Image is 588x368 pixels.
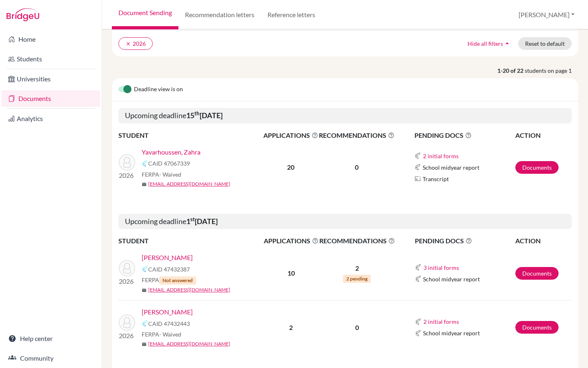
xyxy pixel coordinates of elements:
span: CAID 47067339 [148,159,190,168]
img: Common App logo [142,320,148,327]
sup: st [190,216,195,222]
button: [PERSON_NAME] [515,7,578,22]
span: FERPA [142,170,181,179]
img: D'Alessandro, Nicolas [119,260,135,276]
b: 15 [DATE] [186,111,223,120]
th: STUDENT [118,236,263,246]
img: Common App logo [414,164,421,171]
button: clear2026 [118,37,153,50]
img: Common App logo [415,319,421,325]
img: Common App logo [142,266,148,272]
span: School midyear report [423,163,479,172]
span: PENDING DOCS [415,236,514,246]
span: PENDING DOCS [414,130,514,140]
sup: th [194,110,200,117]
button: 2 initial forms [423,317,459,326]
b: 20 [287,163,294,171]
span: - Waived [159,331,181,338]
span: School midyear report [423,329,480,337]
button: Hide all filtersarrow_drop_up [461,37,518,50]
p: 2026 [119,171,135,180]
span: RECOMMENDATIONS [319,130,394,140]
b: 1 [DATE] [186,217,218,226]
span: Hide all filters [468,40,503,47]
span: mail [142,342,147,347]
a: Documents [515,321,559,334]
a: Documents [515,267,559,280]
a: [EMAIL_ADDRESS][DOMAIN_NAME] [148,180,230,188]
img: Common App logo [415,330,421,337]
a: [PERSON_NAME] [142,307,193,317]
a: Universities [2,71,100,87]
a: Yavarhoussen, Zahra [142,147,200,157]
span: School midyear report [423,275,480,283]
span: CAID 47432443 [148,319,190,328]
span: 2 pending [343,275,371,283]
a: Students [2,51,100,67]
span: RECOMMENDATIONS [319,236,395,246]
h5: Upcoming deadline [118,214,572,229]
button: Reset to default [518,37,572,50]
th: ACTION [515,130,572,141]
span: students on page 1 [525,66,578,75]
span: - Waived [159,171,181,178]
span: FERPA [142,276,196,285]
span: mail [142,288,147,293]
p: 2026 [119,276,135,286]
a: Analytics [2,110,100,127]
a: Home [2,31,100,47]
span: Not answered [159,276,196,285]
img: Bridge-U [7,8,39,21]
i: clear [125,41,131,47]
span: mail [142,182,147,187]
img: Parchments logo [414,175,421,182]
th: ACTION [515,236,572,246]
button: 2 initial forms [423,151,459,161]
button: 3 initial forms [423,263,459,272]
a: Help center [2,330,100,347]
img: Yavarhoussen, Zahra [119,154,135,171]
a: [EMAIL_ADDRESS][DOMAIN_NAME] [148,286,230,294]
a: Documents [2,90,100,107]
p: 2 [319,263,395,273]
b: 10 [287,269,295,277]
i: arrow_drop_up [503,39,511,47]
img: Common App logo [415,264,421,271]
span: Deadline view is on [134,85,183,94]
a: [PERSON_NAME] [142,253,193,263]
span: Transcript [423,175,449,183]
img: Pace, Joseph [119,314,135,331]
h5: Upcoming deadline [118,108,572,123]
span: APPLICATIONS [263,130,318,140]
span: CAID 47432387 [148,265,190,274]
p: 0 [319,162,394,172]
b: 2 [289,323,293,331]
strong: 1-20 of 22 [497,66,525,75]
a: Community [2,350,100,366]
a: Documents [515,161,559,174]
span: APPLICATIONS [264,236,318,246]
a: [EMAIL_ADDRESS][DOMAIN_NAME] [148,340,230,348]
th: STUDENT [118,130,263,141]
span: FERPA [142,330,181,339]
p: 2026 [119,331,135,341]
img: Common App logo [415,276,421,282]
p: 0 [319,323,395,332]
img: Common App logo [142,160,148,167]
img: Common App logo [414,153,421,159]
